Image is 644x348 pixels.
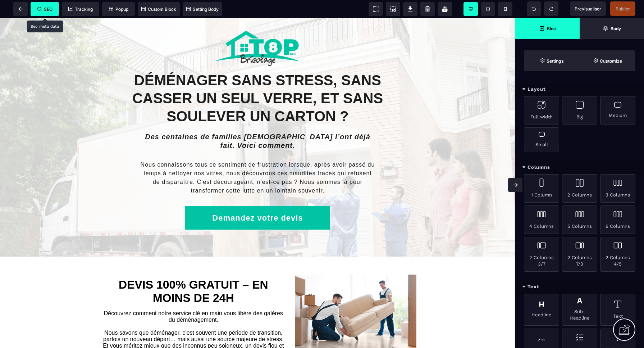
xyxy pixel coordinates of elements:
strong: Body [611,26,621,31]
div: 2 Columns 7/3 [562,237,597,272]
div: 1 Column [524,174,559,203]
div: Headline [524,294,559,326]
span: Previsualiser [575,6,601,12]
div: Full width [524,96,559,125]
div: Medium [600,96,635,125]
span: Custom Block [141,6,176,12]
span: SEO [37,6,52,12]
span: View components [369,2,383,16]
div: Text [515,280,644,294]
div: 2 Columns [562,174,597,203]
img: 9723dff375ef9b01add69404de2f686c_5.png [213,13,303,48]
strong: Customize [600,58,622,64]
strong: Settings [547,58,564,64]
text: Nous connaissons tous ce sentiment de frustration lorsque, après avoir passé du temps à nettoyer ... [126,141,389,179]
img: f3290620b8e3c8b96e25d3fc4e15ac84_la-romande-entreprise-demenagement-suisse.jpg [295,257,416,339]
div: 6 Columns [600,205,635,234]
div: Big [562,96,597,125]
div: Layout [515,83,644,96]
button: Demandez votre devis [185,188,330,212]
div: 2 Columns 3/7 [524,237,559,272]
span: Preview [570,1,606,16]
div: Sub-Headline [562,294,597,326]
span: Open Blocks [515,18,580,39]
span: Popup [109,6,128,12]
h1: DÉMÉNAGER SANS STRESS, SANS CASSER UN SEUL VERRE, ET SANS SOULEVER UN CARTON ? [126,50,389,107]
span: Open Style Manager [580,50,635,71]
span: Publier [616,6,630,12]
text: Des centaines de familles [DEMOGRAPHIC_DATA] l’ont déjà fait. Voici comment. [126,114,389,134]
div: Text [600,294,635,326]
span: Screenshot [386,2,400,16]
div: 4 Columns [524,205,559,234]
span: Tracking [68,6,93,12]
div: 2 Columns 4/5 [600,237,635,272]
div: Small [524,127,559,152]
div: Columns [515,161,644,174]
span: Open Layer Manager [580,18,644,39]
div: 5 Columns [562,205,597,234]
div: 3 Columns [600,174,635,203]
strong: Bloc [547,26,556,31]
h1: DEVIS 100% GRATUIT – EN MOINS DE 24H [102,257,284,290]
span: Setting Body [186,6,219,12]
span: Settings [524,50,580,71]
